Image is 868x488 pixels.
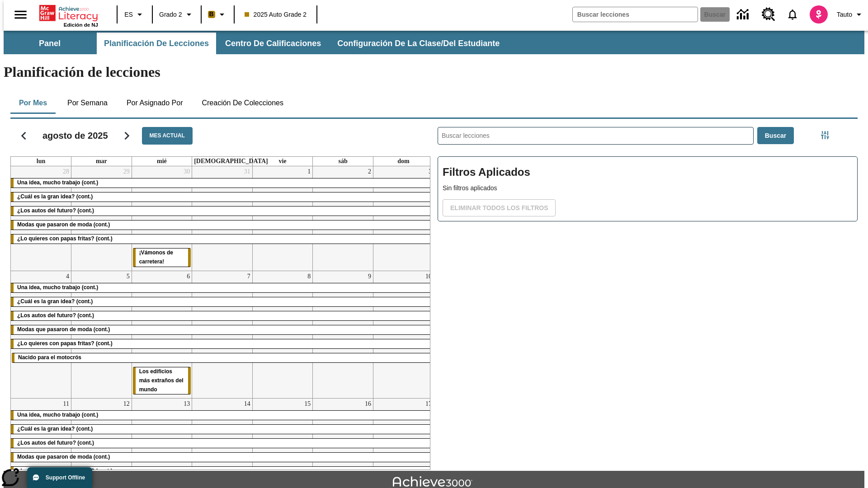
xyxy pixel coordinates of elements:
[11,271,71,399] td: 4 de agosto de 2025
[11,235,434,244] div: ¿Lo quieres con papas fritas? (cont.)
[11,439,434,448] div: ¿Los autos del futuro? (cont.)
[438,127,753,144] input: Buscar lecciones
[277,157,288,166] a: viernes
[17,440,94,446] span: ¿Los autos del futuro? (cont.)
[306,271,312,282] a: 8 de agosto de 2025
[11,325,434,334] div: Modas que pasaron de moda (cont.)
[366,166,373,177] a: 2 de agosto de 2025
[11,221,434,230] div: Modas que pasaron de moda (cont.)
[443,161,853,183] h2: Filtros Aplicados
[252,166,313,271] td: 1 de agosto de 2025
[97,33,216,54] button: Planificación de lecciones
[833,6,868,23] button: Perfil/Configuración
[71,271,132,399] td: 5 de agosto de 2025
[443,183,853,193] p: Sin filtros aplicados
[330,33,507,54] button: Configuración de la clase/del estudiante
[242,166,252,177] a: 31 de julio de 2025
[155,157,169,166] a: miércoles
[209,9,214,20] span: B
[122,166,132,177] a: 29 de julio de 2025
[39,4,98,22] a: Portada
[731,2,756,27] a: Centro de información
[61,166,71,177] a: 28 de julio de 2025
[17,412,98,418] span: Una idea, mucho trabajo (cont.)
[133,367,191,394] div: Los edificios más extraños del mundo
[17,235,113,242] span: ¿Lo quieres con papas fritas? (cont.)
[3,115,430,470] div: Calendario
[17,340,113,347] span: ¿Lo quieres con papas fritas? (cont.)
[132,271,192,399] td: 6 de agosto de 2025
[373,271,434,399] td: 10 de agosto de 2025
[94,157,109,166] a: martes
[17,312,94,319] span: ¿Los autos del futuro? (cont.)
[139,368,184,393] span: Los edificios más extraños del mundo
[245,271,252,282] a: 7 de agosto de 2025
[156,6,198,23] button: Grado: Grado 2, Elige un grado
[10,92,56,114] button: Por mes
[133,249,191,267] div: ¡Vámonos de carretera!
[192,271,253,399] td: 7 de agosto de 2025
[363,399,373,409] a: 16 de agosto de 2025
[373,166,434,271] td: 3 de agosto de 2025
[12,353,433,362] div: Nacido para el motocrós
[17,284,98,291] span: Una idea, mucho trabajo (cont.)
[39,3,98,28] div: Portada
[757,127,794,145] button: Buscar
[17,193,93,200] span: ¿Cuál es la gran idea? (cont.)
[11,166,71,271] td: 28 de julio de 2025
[242,399,252,409] a: 14 de agosto de 2025
[17,326,110,333] span: Modas que pasaron de moda (cont.)
[185,271,192,282] a: 6 de agosto de 2025
[119,92,190,114] button: Por asignado por
[756,2,781,27] a: Centro de recursos, Se abrirá en una pestaña nueva.
[192,157,270,166] a: jueves
[64,22,98,28] span: Edición de NJ
[438,156,858,221] div: Filtros Aplicados
[11,192,434,202] div: ¿Cuál es la gran idea? (cont.)
[182,399,192,409] a: 13 de agosto de 2025
[120,6,149,23] button: Lenguaje: ES, Selecciona un idioma
[781,3,804,26] a: Notificaciones
[11,178,434,188] div: Una idea, mucho trabajo (cont.)
[11,297,434,306] div: ¿Cuál es la gran idea? (cont.)
[71,166,132,271] td: 29 de julio de 2025
[192,166,253,271] td: 31 de julio de 2025
[11,311,434,320] div: ¿Los autos del futuro? (cont.)
[42,130,108,141] h2: agosto de 2025
[194,92,291,114] button: Creación de colecciones
[11,425,434,434] div: ¿Cuál es la gran idea? (cont.)
[17,426,93,432] span: ¿Cuál es la gran idea? (cont.)
[27,467,92,488] button: Support Offline
[125,271,132,282] a: 5 de agosto de 2025
[302,399,312,409] a: 15 de agosto de 2025
[139,249,173,265] span: ¡Vámonos de carretera!
[60,92,115,114] button: Por semana
[4,33,508,54] div: Subbarra de navegación
[430,115,858,470] div: Buscar
[17,207,94,214] span: ¿Los autos del futuro? (cont.)
[11,453,434,462] div: Modas que pasaron de moda (cont.)
[204,6,231,23] button: Boost El color de la clase es anaranjado claro. Cambiar el color de la clase.
[313,166,373,271] td: 2 de agosto de 2025
[11,339,434,348] div: ¿Lo quieres con papas fritas? (cont.)
[427,166,434,177] a: 3 de agosto de 2025
[142,127,193,145] button: Mes actual
[11,283,434,292] div: Una idea, mucho trabajo (cont.)
[218,33,328,54] button: Centro de calificaciones
[313,271,373,399] td: 9 de agosto de 2025
[306,166,312,177] a: 1 de agosto de 2025
[424,399,434,409] a: 17 de agosto de 2025
[18,354,81,361] span: Nacido para el motocrós
[115,124,138,147] button: Seguir
[11,467,434,476] div: ¿Lo quieres con papas fritas? (cont.)
[17,298,93,305] span: ¿Cuál es la gran idea? (cont.)
[132,166,192,271] td: 30 de julio de 2025
[4,64,864,80] h1: Planificación de lecciones
[11,411,434,420] div: Una idea, mucho trabajo (cont.)
[17,179,98,186] span: Una idea, mucho trabajo (cont.)
[366,271,373,282] a: 9 de agosto de 2025
[804,3,833,26] button: Escoja un nuevo avatar
[11,206,434,216] div: ¿Los autos del futuro? (cont.)
[816,126,834,144] button: Menú lateral de filtros
[810,5,828,23] img: avatar image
